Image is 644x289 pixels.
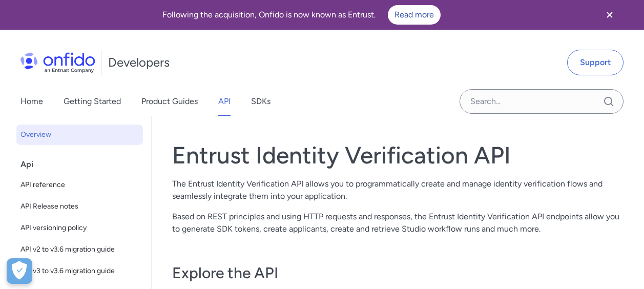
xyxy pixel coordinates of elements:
[7,258,32,284] div: Cookie Preferences
[20,52,95,73] img: Onfido Logo
[20,200,139,213] span: API Release notes
[141,87,198,116] a: Product Guides
[16,196,143,217] a: API Release notes
[591,2,629,28] button: Close banner
[172,178,624,202] p: The Entrust Identity Verification API allows you to programmatically create and manage identity v...
[20,154,147,175] div: Api
[16,218,143,238] a: API versioning policy
[172,263,624,283] h3: Explore the API
[172,141,624,170] h1: Entrust Identity Verification API
[20,129,139,141] span: Overview
[16,239,143,260] a: API v2 to v3.6 migration guide
[12,5,591,25] div: Following the acquisition, Onfido is now known as Entrust.
[16,175,143,195] a: API reference
[567,50,624,75] a: Support
[388,5,441,25] a: Read more
[64,87,121,116] a: Getting Started
[20,222,139,234] span: API versioning policy
[20,87,43,116] a: Home
[172,211,624,235] p: Based on REST principles and using HTTP requests and responses, the Entrust Identity Verification...
[460,89,624,114] input: Onfido search input field
[16,125,143,145] a: Overview
[218,87,231,116] a: API
[108,54,170,71] h1: Developers
[16,261,143,281] a: API v3 to v3.6 migration guide
[20,243,139,256] span: API v2 to v3.6 migration guide
[20,179,139,191] span: API reference
[20,265,139,277] span: API v3 to v3.6 migration guide
[251,87,271,116] a: SDKs
[604,9,616,21] svg: Close banner
[7,258,32,284] button: Open Preferences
